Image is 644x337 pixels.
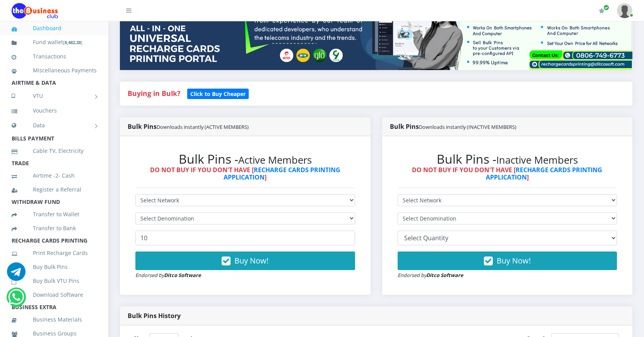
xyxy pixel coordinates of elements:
h2: Bulk Pins - [398,152,617,166]
a: Transfer to Wallet [12,205,97,223]
strong: Bulk Pins [128,122,249,131]
a: Dashboard [12,19,97,37]
a: Buy Bulk Pins [12,258,97,276]
a: Airtime -2- Cash [12,167,97,185]
button: Buy Now! [135,251,355,270]
a: Miscellaneous Payments [12,62,97,79]
a: RECHARGE CARDS PRINTING APPLICATION [224,166,340,181]
a: Chat for support [8,294,24,306]
strong: DO NOT BUY IF YOU DON'T HAVE [ ] [412,166,602,181]
a: Cable TV, Electricity [12,142,97,160]
a: Data [12,116,97,135]
a: Register a Referral [12,181,97,198]
small: Inactive Members [496,153,578,167]
a: Transactions [12,48,97,65]
small: Active Members [238,153,312,167]
a: Transfer to Bank [12,219,97,237]
span: Buy Now! [234,255,268,266]
small: Endorsed by [135,272,201,279]
a: Buy Bulk VTU Pins [12,272,97,290]
b: 8,482.28 [65,39,81,45]
a: Business Materials [12,311,97,328]
img: User [617,3,632,18]
span: Renew/Upgrade Subscription [603,5,609,10]
strong: DO NOT BUY IF YOU DON'T HAVE [ ] [150,166,340,181]
a: Vouchers [12,102,97,120]
small: Downloads instantly (INACTIVE MEMBERS) [419,123,516,130]
span: Buy Now! [497,255,531,266]
strong: Buying in Bulk? [128,89,180,98]
img: Logo [12,3,58,19]
strong: Ditco Software [164,272,201,279]
small: [ ] [63,39,82,45]
small: Downloads instantly (ACTIVE MEMBERS) [157,123,249,130]
h2: Bulk Pins - [135,152,355,166]
small: Endorsed by [398,272,463,279]
b: Click to Buy Cheaper [190,90,246,98]
a: VTU [12,86,97,106]
button: Buy Now! [398,251,617,270]
a: Fund wallet[8,482.28] [12,33,97,51]
a: Chat for support [7,268,26,281]
strong: Ditco Software [426,272,463,279]
a: Download Software [12,286,97,304]
strong: Bulk Pins History [128,311,181,320]
a: RECHARGE CARDS PRINTING APPLICATION [486,166,603,181]
a: Print Recharge Cards [12,244,97,262]
a: Click to Buy Cheaper [187,89,249,98]
input: Enter Quantity [135,231,355,245]
strong: Bulk Pins [390,122,516,131]
i: Renew/Upgrade Subscription [599,8,605,14]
